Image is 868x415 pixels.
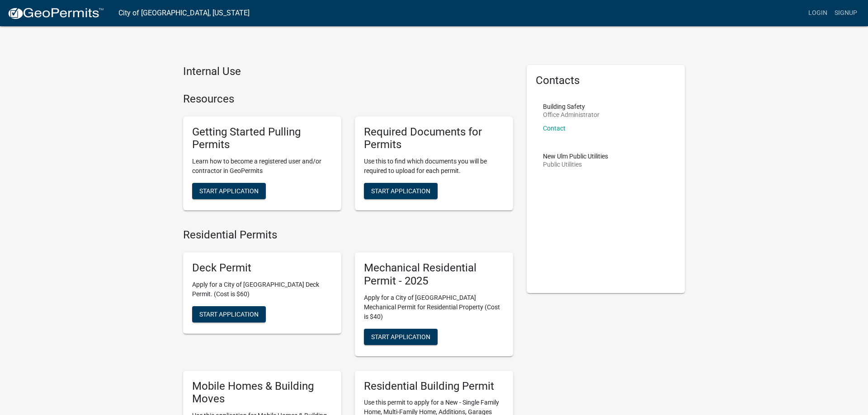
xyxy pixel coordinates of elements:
[183,65,513,78] h4: Internal Use
[183,228,513,242] h4: Residential Permits
[543,103,599,110] p: Building Safety
[199,187,259,195] span: Start Application
[543,112,599,118] p: Office Administrator
[192,380,332,406] h5: Mobile Homes & Building Moves
[192,280,332,299] p: Apply for a City of [GEOGRAPHIC_DATA] Deck Permit. (Cost is $60)
[831,5,861,22] a: Signup
[183,93,513,106] h4: Resources
[543,161,608,168] p: Public Utilities
[364,293,504,322] p: Apply for a City of [GEOGRAPHIC_DATA] Mechanical Permit for Residential Property (Cost is $40)
[364,329,438,345] button: Start Application
[371,333,430,340] span: Start Application
[543,153,608,159] p: New Ulm Public Utilities
[192,261,332,275] h5: Deck Permit
[364,126,504,152] h5: Required Documents for Permits
[371,187,430,195] span: Start Application
[364,157,504,176] p: Use this to find which documents you will be required to upload for each permit.
[192,157,332,176] p: Learn how to become a registered user and/or contractor in GeoPermits
[805,5,831,22] a: Login
[192,183,266,199] button: Start Application
[364,183,438,199] button: Start Application
[364,261,504,288] h5: Mechanical Residential Permit - 2025
[543,125,566,132] a: Contact
[199,310,259,317] span: Start Application
[364,380,504,393] h5: Residential Building Permit
[118,5,250,21] a: City of [GEOGRAPHIC_DATA], [US_STATE]
[192,306,266,322] button: Start Application
[192,126,332,152] h5: Getting Started Pulling Permits
[536,74,676,87] h5: Contacts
